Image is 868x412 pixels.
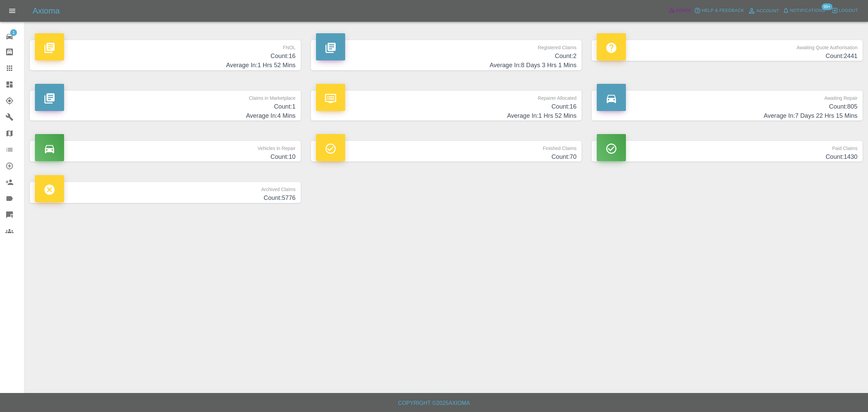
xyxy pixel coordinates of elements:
span: Admin [676,7,691,15]
a: Registered ClaimsCount:2Average In:8 Days 3 Hrs 1 Mins [311,40,582,70]
p: Paid Claims [597,141,857,152]
h4: Count: 5776 [35,193,296,203]
a: Admin [667,5,693,16]
a: Awaiting RepairCount:805Average In:7 Days 22 Hrs 15 Mins [592,91,863,121]
a: Account [746,5,781,16]
span: Logout [839,7,858,15]
button: Notifications [781,5,827,16]
h6: Copyright © 2025 Axioma [5,398,863,408]
h4: Average In: 1 Hrs 52 Mins [316,111,577,120]
a: Finished ClaimsCount:70 [311,141,582,162]
p: Awaiting Repair [597,91,857,102]
h4: Count: 70 [316,152,577,162]
h4: Count: 2441 [597,52,857,61]
a: Archived ClaimsCount:5776 [30,182,301,203]
a: Paid ClaimsCount:1430 [592,141,863,162]
button: Help & Feedback [692,5,746,16]
a: FNOLCount:16Average In:1 Hrs 52 Mins [30,40,301,70]
p: Awaiting Quote Authorisation [597,40,857,52]
h4: Count: 16 [35,52,296,61]
button: Open drawer [4,3,20,19]
h4: Average In: 1 Hrs 52 Mins [35,61,296,70]
a: Repairer AllocatedCount:16Average In:1 Hrs 52 Mins [311,91,582,121]
p: Claims in Marketplace [35,91,296,102]
h4: Count: 805 [597,102,857,111]
h4: Count: 16 [316,102,577,111]
p: FNOL [35,40,296,52]
h5: Axioma [33,5,60,16]
p: Registered Claims [316,40,577,52]
p: Finished Claims [316,141,577,152]
p: Archived Claims [35,182,296,193]
h4: Average In: 8 Days 3 Hrs 1 Mins [316,61,577,70]
h4: Average In: 7 Days 22 Hrs 15 Mins [597,111,857,120]
button: Logout [830,5,860,16]
h4: Count: 1 [35,102,296,111]
p: Vehicles in Repair [35,141,296,152]
h4: Count: 1430 [597,152,857,162]
span: 99+ [822,3,832,10]
a: Vehicles in RepairCount:10 [30,141,301,162]
a: Claims in MarketplaceCount:1Average In:4 Mins [30,91,301,121]
span: Notifications [790,7,825,15]
span: Account [756,7,779,15]
span: 1 [10,29,17,36]
h4: Count: 10 [35,152,296,162]
h4: Average In: 4 Mins [35,111,296,120]
span: Help & Feedback [702,7,744,15]
a: Awaiting Quote AuthorisationCount:2441 [592,40,863,61]
h4: Count: 2 [316,52,577,61]
p: Repairer Allocated [316,91,577,102]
